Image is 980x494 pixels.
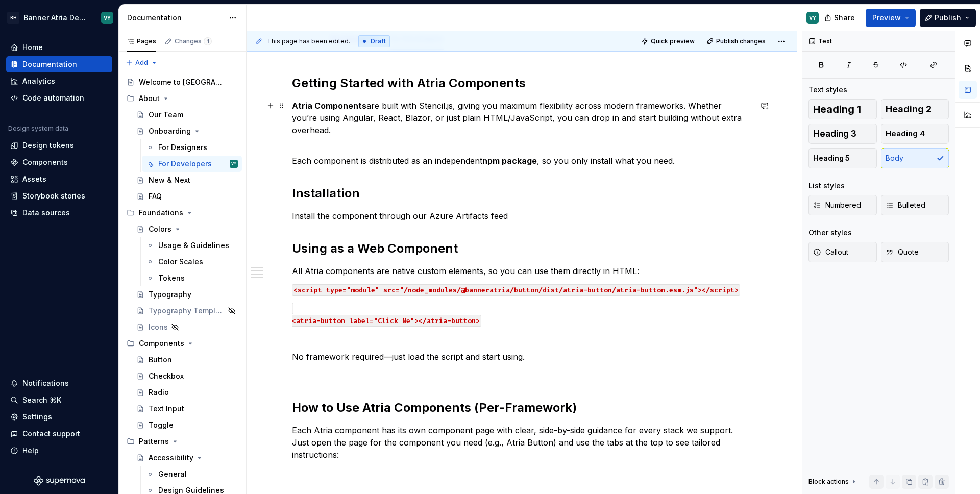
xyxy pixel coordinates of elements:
[22,412,52,422] div: Settings
[886,200,925,210] span: Bulleted
[482,156,537,166] strong: npm package
[149,224,171,234] div: Colors
[6,137,112,154] a: Design tokens
[6,90,112,106] a: Code automation
[716,37,766,45] span: Publish changes
[6,392,112,408] button: Search ⌘K
[22,59,77,69] div: Documentation
[8,125,68,133] div: Design system data
[139,77,223,87] div: Welcome to [GEOGRAPHIC_DATA]
[292,351,751,363] p: No framework required—just load the script and start using.
[292,185,751,202] h2: Installation
[23,13,89,23] div: Banner Atria Design System
[292,75,751,91] h2: Getting Started with Atria Components
[204,37,212,45] span: 1
[22,174,46,184] div: Assets
[139,93,160,104] div: About
[292,142,751,167] p: Each component is distributed as an independent , so you only install what you need.
[122,90,242,107] div: About
[6,409,112,425] a: Settings
[22,446,39,456] div: Help
[808,85,847,95] div: Text styles
[267,37,350,45] span: This page has been edited.
[149,404,184,414] div: Text Input
[149,110,183,120] div: Our Team
[292,100,751,136] p: are built with Stencil.js, giving you maximum flexibility across modern frameworks. Whether you’r...
[22,378,69,388] div: Notifications
[158,159,212,169] div: For Developers
[920,9,976,27] button: Publish
[6,205,112,221] a: Data sources
[139,436,169,447] div: Patterns
[808,228,852,238] div: Other styles
[158,273,185,283] div: Tokens
[132,401,242,417] a: Text Input
[132,450,242,466] a: Accessibility
[6,73,112,89] a: Analytics
[22,191,85,201] div: Storybook stories
[149,371,184,381] div: Checkbox
[149,306,225,316] div: Typography Template
[808,181,845,191] div: List styles
[872,13,901,23] span: Preview
[158,257,203,267] div: Color Scales
[809,14,816,22] div: VY
[142,156,242,172] a: For DevelopersVY
[132,188,242,205] a: FAQ
[881,195,949,215] button: Bulleted
[34,476,85,486] svg: Supernova Logo
[292,400,751,416] h2: How to Use Atria Components (Per-Framework)
[132,368,242,384] a: Checkbox
[292,210,751,222] p: Install the component through our Azure Artifacts feed
[122,74,242,90] a: Welcome to [GEOGRAPHIC_DATA]
[22,157,68,167] div: Components
[6,426,112,442] button: Contact support
[292,303,481,327] code: <atria-button label="Click Me"></atria-button>
[881,123,949,144] button: Heading 4
[132,384,242,401] a: Radio
[158,240,229,251] div: Usage & Guidelines
[808,99,877,119] button: Heading 1
[6,188,112,204] a: Storybook stories
[175,37,212,45] div: Changes
[132,221,242,237] a: Colors
[122,433,242,450] div: Patterns
[149,175,190,185] div: New & Next
[127,37,156,45] div: Pages
[813,200,861,210] span: Numbered
[142,254,242,270] a: Color Scales
[22,140,74,151] div: Design tokens
[142,270,242,286] a: Tokens
[139,338,184,349] div: Components
[6,154,112,170] a: Components
[881,99,949,119] button: Heading 2
[292,284,740,296] code: <script type="module" src="/node_modules/@banneratria/button/dist/atria-button/atria-button.esm.j...
[149,126,191,136] div: Onboarding
[22,42,43,53] div: Home
[638,34,699,48] button: Quick preview
[808,475,858,489] div: Block actions
[104,14,111,22] div: VY
[371,37,386,45] span: Draft
[808,148,877,168] button: Heading 5
[813,153,850,163] span: Heading 5
[132,123,242,139] a: Onboarding
[122,205,242,221] div: Foundations
[22,429,80,439] div: Contact support
[142,139,242,156] a: For Designers
[866,9,916,27] button: Preview
[122,335,242,352] div: Components
[132,417,242,433] a: Toggle
[132,319,242,335] a: Icons
[149,289,191,300] div: Typography
[703,34,770,48] button: Publish changes
[22,76,55,86] div: Analytics
[22,93,84,103] div: Code automation
[122,56,161,70] button: Add
[135,59,148,67] span: Add
[139,208,183,218] div: Foundations
[935,13,961,23] span: Publish
[132,352,242,368] a: Button
[142,237,242,254] a: Usage & Guidelines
